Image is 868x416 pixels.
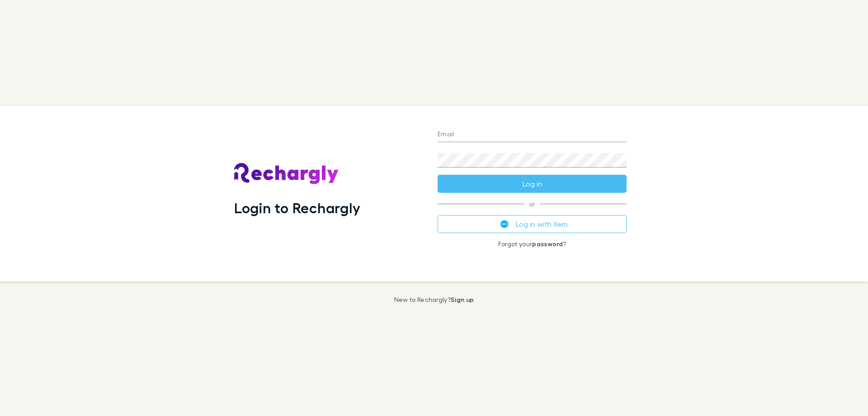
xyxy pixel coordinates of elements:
button: Log in with Xero [438,215,627,233]
a: Sign up [451,296,474,303]
h1: Login to Rechargly [234,199,360,216]
p: New to Rechargly? [394,296,474,303]
a: password [532,240,563,248]
button: Log in [438,175,627,193]
img: Rechargly's Logo [234,163,339,185]
img: Xero's logo [500,220,509,228]
p: Forgot your ? [438,240,627,248]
